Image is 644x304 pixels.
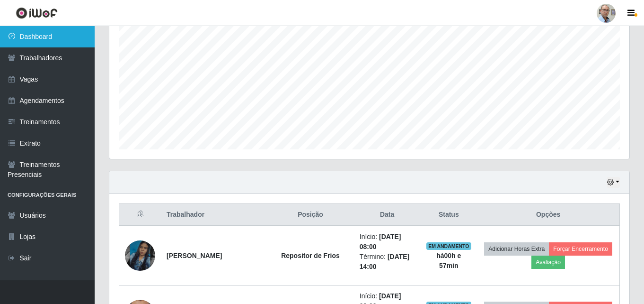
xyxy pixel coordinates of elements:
strong: Repositor de Frios [281,252,340,259]
button: Avaliação [531,256,565,269]
img: CoreUI Logo [16,7,58,19]
strong: há 00 h e 57 min [436,252,461,269]
th: Trabalhador [161,204,267,226]
li: Início: [360,232,415,252]
button: Forçar Encerramento [549,242,612,256]
button: Adicionar Horas Extra [484,242,549,256]
span: EM ANDAMENTO [426,242,471,250]
th: Data [354,204,421,226]
th: Posição [267,204,354,226]
th: Status [420,204,477,226]
th: Opções [477,204,619,226]
img: 1748993831406.jpeg [125,229,155,283]
li: Término: [360,252,415,272]
time: [DATE] 08:00 [360,233,401,250]
strong: [PERSON_NAME] [167,252,222,259]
